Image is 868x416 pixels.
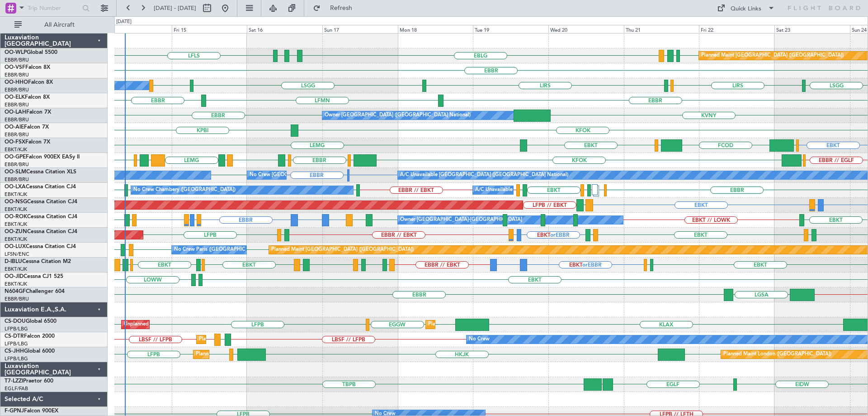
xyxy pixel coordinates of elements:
a: OO-ROKCessna Citation CJ4 [5,214,77,220]
a: OO-SLMCessna Citation XLS [5,169,76,175]
a: EBBR/BRU [5,131,29,138]
div: Unplanned Maint [GEOGRAPHIC_DATA] ([GEOGRAPHIC_DATA]) [124,318,273,331]
div: No Crew Paris ([GEOGRAPHIC_DATA]) [174,243,264,257]
span: CS-JHH [5,349,24,354]
div: Wed 20 [548,25,624,33]
a: OO-AIEFalcon 7X [5,124,49,130]
a: EBBR/BRU [5,86,29,93]
span: OO-NSG [5,199,27,205]
a: EBKT/KJK [5,281,27,287]
a: LFSN/ENC [5,251,29,258]
div: Thu 21 [624,25,699,33]
a: CS-JHHGlobal 6000 [5,349,55,354]
a: EBKT/KJK [5,146,27,153]
div: Fri 15 [172,25,247,33]
div: No Crew [GEOGRAPHIC_DATA] ([GEOGRAPHIC_DATA] National) [250,168,401,182]
div: Sat 23 [774,25,850,33]
div: Planned Maint [GEOGRAPHIC_DATA] ([GEOGRAPHIC_DATA]) [199,333,341,346]
div: Sun 17 [322,25,398,33]
span: All Aircraft [24,22,95,28]
div: A/C Unavailable [GEOGRAPHIC_DATA] ([GEOGRAPHIC_DATA] National) [400,168,568,182]
a: CS-DOUGlobal 6500 [5,319,57,324]
a: OO-LXACessna Citation CJ4 [5,184,76,190]
a: EBBR/BRU [5,72,29,78]
a: EBBR/BRU [5,116,29,123]
a: LFPB/LBG [5,340,28,347]
span: OO-LUX [5,244,26,249]
a: EBBR/BRU [5,161,29,168]
a: EGLF/FAB [5,385,28,392]
span: F-GPNJ [5,408,24,414]
a: OO-JIDCessna CJ1 525 [5,274,63,279]
div: Planned Maint [GEOGRAPHIC_DATA] ([GEOGRAPHIC_DATA]) [428,318,571,331]
button: Refresh [309,1,363,15]
a: EBKT/KJK [5,206,27,213]
span: OO-JID [5,274,24,279]
span: OO-FSX [5,139,25,145]
div: Planned Maint [GEOGRAPHIC_DATA] ([GEOGRAPHIC_DATA]) [196,348,338,361]
button: All Aircraft [10,18,98,32]
span: OO-GPE [5,154,26,160]
span: OO-SLM [5,169,26,175]
span: OO-ELK [5,95,25,100]
a: EBBR/BRU [5,176,29,183]
div: Owner [GEOGRAPHIC_DATA] ([GEOGRAPHIC_DATA] National) [325,109,471,122]
div: Planned Maint [GEOGRAPHIC_DATA] ([GEOGRAPHIC_DATA]) [271,243,414,257]
div: No Crew [469,333,490,346]
a: EBKT/KJK [5,191,27,198]
a: OO-VSFFalcon 8X [5,65,50,70]
a: OO-HHOFalcon 8X [5,80,53,85]
a: EBBR/BRU [5,57,29,63]
a: EBKT/KJK [5,221,27,228]
span: OO-AIE [5,124,24,130]
div: A/C Unavailable [475,183,513,197]
span: OO-ROK [5,214,27,220]
a: OO-ZUNCessna Citation CJ4 [5,229,77,234]
a: OO-LUXCessna Citation CJ4 [5,244,76,249]
div: Owner [GEOGRAPHIC_DATA]-[GEOGRAPHIC_DATA] [400,213,522,227]
a: N604GFChallenger 604 [5,289,65,294]
div: Planned Maint London ([GEOGRAPHIC_DATA]) [723,348,831,361]
a: EBBR/BRU [5,101,29,108]
span: N604GF [5,289,26,294]
a: OO-GPEFalcon 900EX EASy II [5,154,80,160]
a: OO-WLPGlobal 5500 [5,50,57,55]
span: OO-LAH [5,110,26,115]
a: CS-DTRFalcon 2000 [5,334,55,339]
div: Quick Links [731,5,761,14]
a: EBBR/BRU [5,296,29,302]
a: D-IBLUCessna Citation M2 [5,259,71,264]
a: OO-FSXFalcon 7X [5,139,50,145]
a: OO-NSGCessna Citation CJ4 [5,199,77,205]
div: Mon 18 [398,25,473,33]
div: Tue 19 [473,25,548,33]
span: OO-VSF [5,65,25,70]
span: OO-ZUN [5,229,27,234]
span: OO-LXA [5,184,26,190]
div: No Crew Chambery ([GEOGRAPHIC_DATA]) [133,183,236,197]
input: Trip Number [28,1,80,15]
span: CS-DTR [5,334,24,339]
div: Sat 16 [247,25,322,33]
span: D-IBLU [5,259,22,264]
div: Planned Maint [GEOGRAPHIC_DATA] ([GEOGRAPHIC_DATA]) [701,49,844,62]
div: [DATE] [116,18,132,26]
div: Fri 22 [699,25,774,33]
a: LFPB/LBG [5,325,28,332]
span: [DATE] - [DATE] [154,4,196,12]
a: EBKT/KJK [5,266,27,273]
a: OO-LAHFalcon 7X [5,110,51,115]
span: T7-LZZI [5,378,23,384]
a: F-GPNJFalcon 900EX [5,408,58,414]
span: CS-DOU [5,319,26,324]
a: OO-ELKFalcon 8X [5,95,50,100]
span: Refresh [322,5,360,11]
a: EBKT/KJK [5,236,27,243]
span: OO-HHO [5,80,28,85]
button: Quick Links [712,1,779,15]
div: Thu 14 [96,25,172,33]
a: T7-LZZIPraetor 600 [5,378,53,384]
a: LFPB/LBG [5,355,28,362]
span: OO-WLP [5,50,27,55]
